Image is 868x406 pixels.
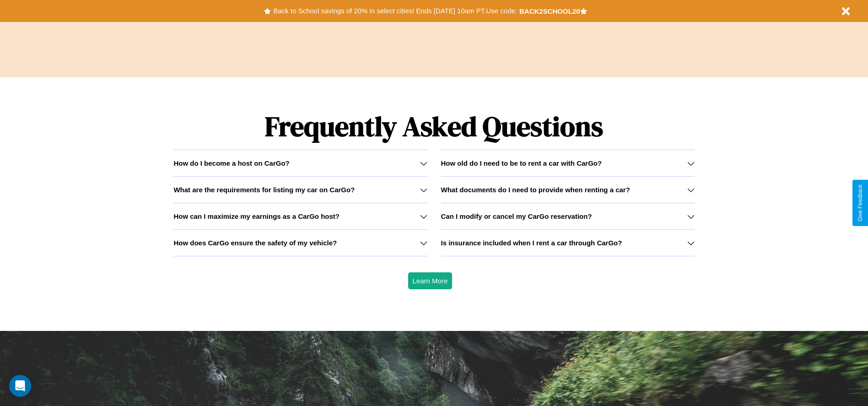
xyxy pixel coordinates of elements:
[408,272,453,289] button: Learn More
[173,186,355,194] h3: What are the requirements for listing my car on CarGo?
[9,375,31,397] div: Open Intercom Messenger
[519,7,580,15] b: BACK2SCHOOL20
[441,239,622,247] h3: Is insurance included when I rent a car through CarGo?
[441,186,630,194] h3: What documents do I need to provide when renting a car?
[441,212,592,220] h3: Can I modify or cancel my CarGo reservation?
[173,212,340,220] h3: How can I maximize my earnings as a CarGo host?
[271,5,519,17] button: Back to School savings of 20% in select cities! Ends [DATE] 10am PT.Use code:
[173,159,289,167] h3: How do I become a host on CarGo?
[173,103,694,150] h1: Frequently Asked Questions
[173,239,337,247] h3: How does CarGo ensure the safety of my vehicle?
[857,184,863,222] div: Give Feedback
[441,159,602,167] h3: How old do I need to be to rent a car with CarGo?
